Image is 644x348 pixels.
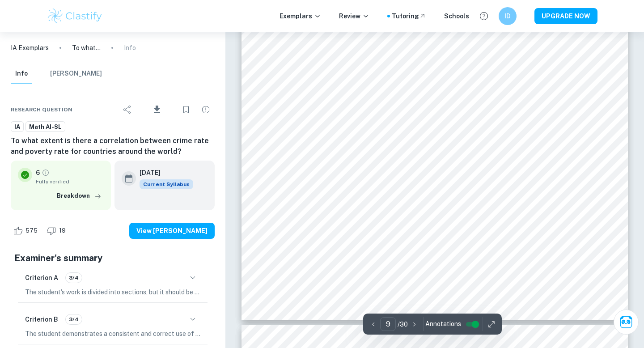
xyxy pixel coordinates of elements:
button: Ask Clai [614,310,639,335]
p: The student's work is divided into sections, but it should be divided into three main sections: i... [25,287,200,297]
span: 3/4 [66,315,82,323]
img: Clastify logo [47,7,103,25]
div: Report issue [197,101,215,119]
p: To what extent is there a correlation between crime rate and poverty rate for countries around th... [72,43,101,53]
p: The student demonstrates a consistent and correct use of mathematical notation, symbols, and term... [25,329,200,339]
span: IA [11,123,23,132]
button: Breakdown [55,189,104,203]
button: Info [11,64,32,84]
a: Grade fully verified [42,169,50,177]
p: 6 [36,168,40,178]
button: UPGRADE NOW [534,8,597,24]
div: Bookmark [177,101,195,119]
span: Math AI-SL [26,123,65,132]
span: Fully verified [36,178,104,186]
a: Schools [444,11,469,21]
a: IA Exemplars [11,43,49,53]
p: Exemplars [280,11,321,21]
p: Info [124,43,136,53]
span: Annotations [425,319,461,329]
button: Help and Feedback [476,8,491,24]
h6: [DATE] [140,168,186,178]
button: ID [499,7,517,25]
a: IA [11,121,24,132]
h6: Criterion A [25,273,58,283]
h6: Criterion B [25,314,58,324]
div: Dislike [44,224,71,238]
p: / 30 [398,319,408,329]
span: 3/4 [66,274,82,282]
button: [PERSON_NAME] [50,64,102,84]
p: Review [339,11,369,21]
h6: ID [503,11,513,21]
div: Like [11,224,42,238]
button: View [PERSON_NAME] [129,223,215,239]
div: This exemplar is based on the current syllabus. Feel free to refer to it for inspiration/ideas wh... [140,179,193,189]
a: Tutoring [392,11,426,21]
h6: To what extent is there a correlation between crime rate and poverty rate for countries around th... [11,136,215,157]
span: Current Syllabus [140,179,193,189]
span: Research question [11,106,72,114]
h5: Examiner's summary [14,251,211,265]
div: Share [119,101,136,119]
span: 19 [54,226,71,235]
span: 575 [21,226,42,235]
a: Math AI-SL [25,121,65,132]
div: Download [138,98,175,121]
